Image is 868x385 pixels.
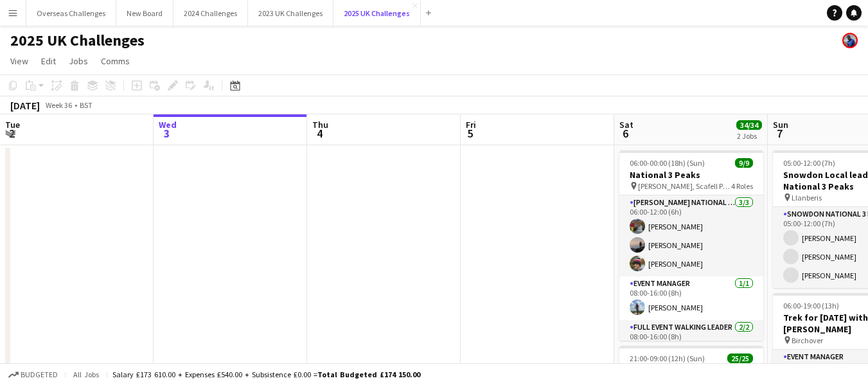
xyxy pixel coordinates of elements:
[116,1,173,26] button: New Board
[783,301,839,310] span: 06:00-19:00 (13h)
[41,55,56,67] span: Edit
[5,53,33,69] a: View
[248,1,333,26] button: 2023 UK Challenges
[10,31,145,50] h1: 2025 UK Challenges
[36,53,61,69] a: Edit
[10,99,40,112] div: [DATE]
[6,368,60,382] button: Budgeted
[333,1,421,26] button: 2025 UK Challenges
[312,119,328,130] span: Thu
[112,370,420,379] div: Salary £173 610.00 + Expenses £540.00 + Subsistence £0.00 =
[619,195,763,276] app-card-role: [PERSON_NAME] National 3 Peaks Walking Leader3/306:00-12:00 (6h)[PERSON_NAME][PERSON_NAME][PERSON...
[792,193,822,202] span: Llanberis
[64,53,93,69] a: Jobs
[731,181,753,191] span: 4 Roles
[727,354,753,363] span: 25/25
[619,150,763,341] app-job-card: 06:00-00:00 (18h) (Sun)9/9National 3 Peaks [PERSON_NAME], Scafell Pike and Snowdon4 Roles[PERSON_...
[80,100,93,110] div: BST
[737,131,761,141] div: 2 Jobs
[21,370,58,379] span: Budgeted
[5,119,20,130] span: Tue
[157,126,177,141] span: 3
[71,370,102,379] span: All jobs
[735,158,753,168] span: 9/9
[842,33,858,48] app-user-avatar: Andy Baker
[736,120,762,130] span: 34/34
[159,119,177,130] span: Wed
[173,1,248,26] button: 2024 Challenges
[771,126,788,141] span: 7
[783,158,835,168] span: 05:00-12:00 (7h)
[638,181,731,191] span: [PERSON_NAME], Scafell Pike and Snowdon
[619,169,763,181] h3: National 3 Peaks
[630,354,705,363] span: 21:00-09:00 (12h) (Sun)
[69,55,88,67] span: Jobs
[466,119,476,130] span: Fri
[96,53,135,69] a: Comms
[619,276,763,320] app-card-role: Event Manager1/108:00-16:00 (8h)[PERSON_NAME]
[773,119,788,130] span: Sun
[464,126,476,141] span: 5
[317,370,420,379] span: Total Budgeted £174 150.00
[630,158,705,168] span: 06:00-00:00 (18h) (Sun)
[42,100,75,110] span: Week 36
[310,126,328,141] span: 4
[26,1,116,26] button: Overseas Challenges
[619,119,633,130] span: Sat
[10,55,28,67] span: View
[101,55,130,67] span: Comms
[617,126,633,141] span: 6
[3,126,20,141] span: 2
[792,336,823,345] span: Birchover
